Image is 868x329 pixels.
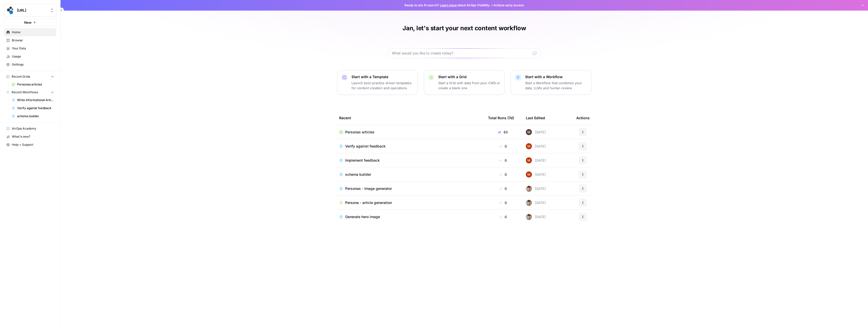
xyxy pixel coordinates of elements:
div: [DATE] [526,129,546,135]
img: bpsmmg7ns9rlz03fz0nd196eddmi [526,214,532,220]
a: Write Informational Article Outline [9,96,56,104]
button: Start with a TemplateLaunch best-practice driven templates for content creation and operations [337,70,418,95]
button: Start with a GridStart a Grid with data from your CMS or create a blank one [424,70,505,95]
a: Home [4,28,56,36]
button: Workspace: spot.ai [4,4,56,17]
div: Total Runs (7d) [488,111,514,125]
a: Generate hero image [339,214,480,219]
span: Persona - article generation [345,200,392,205]
span: Ready to win AI search? about AirOps Visibility [404,3,490,8]
a: Your Data [4,44,56,52]
div: What's new? [4,133,56,140]
img: bpsmmg7ns9rlz03fz0nd196eddmi [526,186,532,192]
span: AirOps Academy [12,126,54,131]
input: What would you like to create today? [392,51,531,56]
p: Start with a Template [351,74,414,79]
span: Help + Support [12,142,54,147]
span: Usage [12,54,54,59]
span: Settings [12,62,54,67]
a: Personas articles [9,80,56,88]
span: New [24,20,32,25]
div: 0 [488,144,518,149]
span: Verify against feedback [17,106,54,110]
p: Start a Workflow that combines your data, LLMs and human review [525,80,587,91]
a: Persona - article generation [339,200,480,205]
a: schema builder [9,112,56,120]
span: Recent Workflows [12,90,38,95]
p: Launch best-practice driven templates for content creation and operations [351,80,414,91]
button: Help + Support [4,141,56,149]
span: Home [12,30,54,35]
a: AirOps Academy [4,125,56,133]
a: Learn more [440,3,457,7]
p: Start with a Workflow [525,74,587,79]
button: What's new? [4,133,56,141]
div: [DATE] [526,200,546,206]
div: Last Edited [526,111,545,125]
span: Generate hero image [345,214,380,219]
a: Verify against feedback [339,144,480,149]
span: Personas - Image generator [345,186,392,191]
span: Verify against feedback [345,144,386,149]
a: schema builder [339,172,480,177]
img: me7fa68ukemc78uw3j6a3hsqd9nn [526,129,532,135]
div: 0 [488,186,518,191]
span: [URL] [17,8,47,13]
a: Browse [4,36,56,44]
div: 0 [488,172,518,177]
span: Recent Grids [12,74,30,79]
div: Recent [339,111,480,125]
a: Personas articles [339,130,480,135]
div: [DATE] [526,214,546,220]
span: Actions early access [494,3,524,8]
div: [DATE] [526,171,546,177]
span: Browse [12,38,54,43]
button: New [4,19,56,26]
a: Verify against feedback [9,104,56,112]
img: vrw3c2i85bxreej33hwq2s6ci9t1 [526,171,532,177]
div: [DATE] [526,186,546,192]
a: Usage [4,52,56,61]
span: Your Data [12,46,54,51]
h1: Jan, let's start your next content workflow [402,24,526,32]
span: schema builder [345,172,371,177]
img: vrw3c2i85bxreej33hwq2s6ci9t1 [526,157,532,163]
div: 0 [488,200,518,205]
span: Implement feedback [345,158,380,163]
p: Start a Grid with data from your CMS or create a blank one [438,80,500,91]
button: Recent Grids [4,73,56,80]
p: Start with a Grid [438,74,500,79]
div: [DATE] [526,157,546,163]
img: bpsmmg7ns9rlz03fz0nd196eddmi [526,200,532,206]
div: 0 [488,158,518,163]
div: Actions [576,111,590,125]
img: vrw3c2i85bxreej33hwq2s6ci9t1 [526,143,532,149]
a: Personas - Image generator [339,186,480,191]
button: Recent Workflows [4,88,56,96]
div: 0 [488,214,518,219]
span: Personas articles [345,130,374,135]
a: Settings [4,61,56,69]
div: [DATE] [526,143,546,149]
span: Write Informational Article Outline [17,98,54,102]
span: Personas articles [17,82,54,87]
div: 63 [488,130,518,135]
img: spot.ai Logo [6,6,15,15]
button: Start with a WorkflowStart a Workflow that combines your data, LLMs and human review [511,70,591,95]
a: Implement feedback [339,158,480,163]
span: schema builder [17,114,54,118]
